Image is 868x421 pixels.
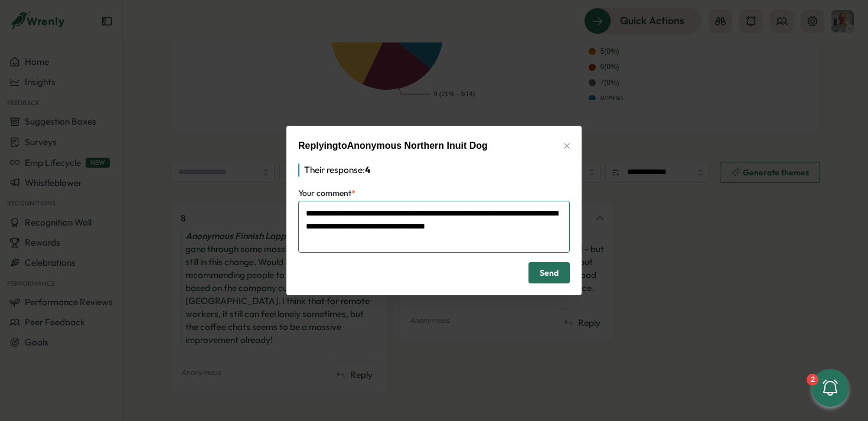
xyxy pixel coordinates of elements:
span: Send [540,263,559,283]
div: Replying to Anonymous Northern Inuit Dog [298,139,488,154]
label: Your comment [298,187,355,200]
span: 4 [365,164,370,175]
div: 2 [807,374,818,386]
p: Their response: [298,164,570,177]
button: Send [528,262,570,283]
